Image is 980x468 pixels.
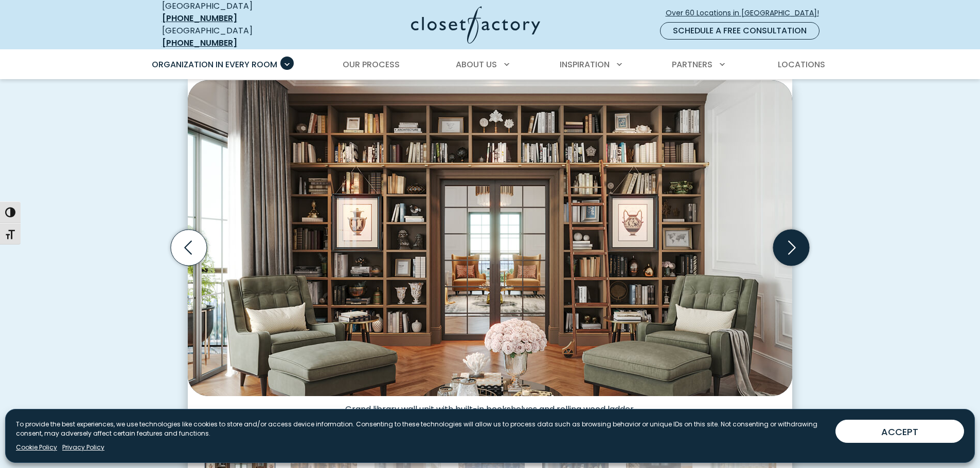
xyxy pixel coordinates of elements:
p: To provide the best experiences, we use technologies like cookies to store and/or access device i... [16,420,827,438]
button: ACCEPT [835,420,964,443]
button: Next slide [769,226,813,270]
span: About Us [456,59,497,70]
span: Inspiration [560,59,610,70]
img: Closet Factory Logo [411,6,540,44]
a: [PHONE_NUMBER] [162,37,237,49]
a: Privacy Policy [62,443,104,452]
a: [PHONE_NUMBER] [162,12,237,24]
a: Schedule a Free Consultation [660,22,819,40]
img: Grand library wall with built-in bookshelves and rolling ladder [188,80,792,396]
span: Our Process [343,59,400,70]
span: Over 60 Locations in [GEOGRAPHIC_DATA]! [666,8,827,18]
span: Organization in Every Room [152,59,277,70]
nav: Primary Menu [145,50,836,79]
span: Partners [672,59,712,70]
a: Over 60 Locations in [GEOGRAPHIC_DATA]! [665,4,828,22]
button: Previous slide [167,226,211,270]
div: [GEOGRAPHIC_DATA] [162,25,311,49]
a: Cookie Policy [16,443,57,452]
span: Locations [778,59,825,70]
figcaption: Grand library wall unit with built-in bookshelves and rolling wood ladder. [188,396,792,415]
